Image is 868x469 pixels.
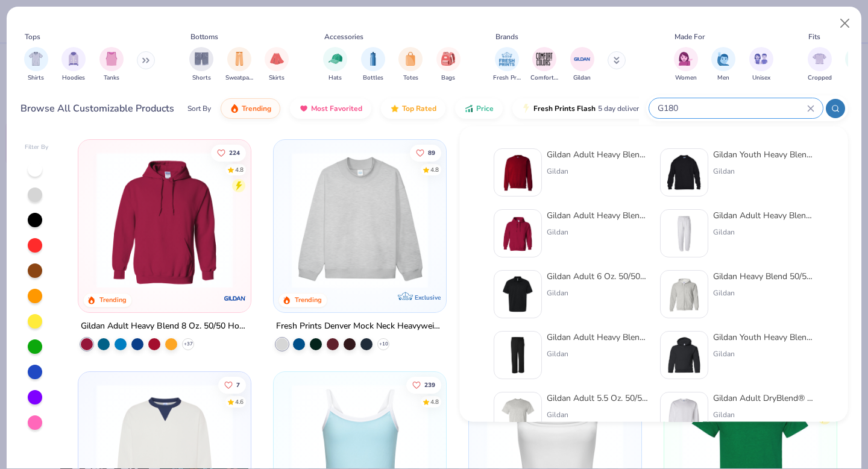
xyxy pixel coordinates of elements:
[434,152,582,288] img: a90f7c54-8796-4cb2-9d6e-4e9644cfe0fe
[493,47,521,83] button: filter button
[754,52,768,66] img: Unisex Image
[713,148,814,161] div: Gildan Youth Heavy Blend 8 Oz. 50/50 Fleece Crew
[530,47,558,83] button: filter button
[225,47,253,83] button: filter button
[547,348,648,359] div: Gildan
[713,392,814,404] div: Gildan Adult DryBlend® 50/50 Fleece Crew
[713,348,814,359] div: Gildan
[455,98,503,119] button: Price
[665,275,703,313] img: 7d24326c-c9c5-4841-bae4-e530e905f602
[25,31,40,42] div: Tops
[436,47,461,83] div: filter for Bags
[323,47,347,83] div: filter for Hats
[430,397,439,406] div: 4.8
[104,74,119,83] span: Tanks
[99,47,124,83] div: filter for Tanks
[329,52,342,66] img: Hats Image
[808,47,832,83] div: filter for Cropped
[67,52,80,66] img: Hoodies Image
[570,47,594,83] button: filter button
[381,98,445,119] button: Top Rated
[219,376,247,393] button: Like
[61,47,86,83] button: filter button
[717,74,729,83] span: Men
[749,47,773,83] div: filter for Unisex
[679,52,693,66] img: Women Image
[398,47,423,83] div: filter for Totes
[424,382,435,388] span: 239
[379,341,388,348] span: + 10
[675,31,705,42] div: Made For
[808,47,832,83] button: filter button
[499,397,536,435] img: 91159a56-43a2-494b-b098-e2c28039eaf0
[190,31,218,42] div: Bottoms
[81,319,248,334] div: Gildan Adult Heavy Blend 8 Oz. 50/50 Hooded Sweatshirt
[265,47,289,83] div: filter for Skirts
[236,397,244,406] div: 4.6
[834,12,857,35] button: Close
[665,336,703,374] img: d2b2286b-b497-4353-abda-ca1826771838
[189,47,213,83] div: filter for Shorts
[713,409,814,420] div: Gildan
[493,47,521,83] div: filter for Fresh Prints
[233,52,246,66] img: Sweatpants Image
[573,74,591,83] span: Gildan
[269,74,285,83] span: Skirts
[192,74,211,83] span: Shorts
[276,319,444,334] div: Fresh Prints Denver Mock Neck Heavyweight Sweatshirt
[665,397,703,435] img: b78a68fa-2026-41a9-aae7-f4844d0a4d53
[813,52,826,66] img: Cropped Image
[363,74,383,83] span: Bottles
[656,101,807,115] input: Try "T-Shirt"
[270,52,284,66] img: Skirts Image
[535,50,553,68] img: Comfort Colors Image
[547,227,648,238] div: Gildan
[99,47,124,83] button: filter button
[90,152,239,288] img: 01756b78-01f6-4cc6-8d8a-3c30c1a0c8ac
[512,98,652,119] button: Fresh Prints Flash5 day delivery
[547,209,648,222] div: Gildan Adult Heavy Blend 8 Oz. 50/50 Hooded Sweatshirt
[749,47,773,83] button: filter button
[752,74,770,83] span: Unisex
[530,47,558,83] div: filter for Comfort Colors
[265,47,289,83] button: filter button
[717,52,730,66] img: Men Image
[25,143,49,152] div: Filter By
[665,215,703,252] img: 13b9c606-79b1-4059-b439-68fabb1693f9
[665,154,703,191] img: 0dc1d735-207e-4490-8dd0-9fa5bb989636
[495,31,518,42] div: Brands
[398,47,423,83] button: filter button
[189,47,213,83] button: filter button
[223,286,247,310] img: Gildan logo
[808,31,820,42] div: Fits
[713,331,814,344] div: Gildan Youth Heavy Blend™ 8 oz., 50/50 Hooded Sweatshirt
[406,376,441,393] button: Like
[711,47,735,83] button: filter button
[105,52,118,66] img: Tanks Image
[547,166,648,177] div: Gildan
[61,47,86,83] div: filter for Hoodies
[430,165,439,174] div: 4.8
[415,294,441,301] span: Exclusive
[225,74,253,83] span: Sweatpants
[237,382,241,388] span: 7
[410,144,441,161] button: Like
[404,52,417,66] img: Totes Image
[674,47,698,83] div: filter for Women
[808,74,832,83] span: Cropped
[230,104,239,113] img: trending.gif
[493,74,521,83] span: Fresh Prints
[242,104,271,113] span: Trending
[476,104,494,113] span: Price
[428,150,435,156] span: 89
[24,47,48,83] button: filter button
[329,74,342,83] span: Hats
[498,50,516,68] img: Fresh Prints Image
[436,47,461,83] button: filter button
[533,104,596,113] span: Fresh Prints Flash
[441,74,455,83] span: Bags
[674,47,698,83] button: filter button
[323,47,347,83] button: filter button
[324,31,363,42] div: Accessories
[521,104,531,113] img: flash.gif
